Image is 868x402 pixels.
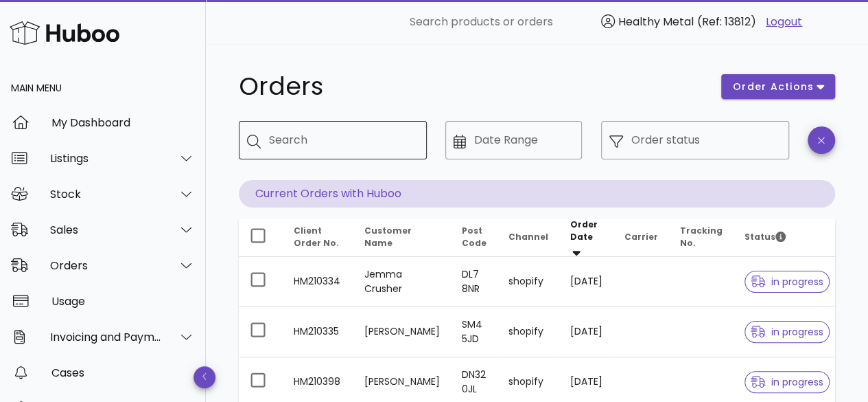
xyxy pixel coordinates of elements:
[239,74,705,99] h1: Orders
[50,223,162,236] div: Sales
[508,231,548,243] span: Channel
[751,277,823,287] span: in progress
[50,331,162,344] div: Invoicing and Payments
[734,219,841,257] th: Status
[51,295,195,308] div: Usage
[570,219,598,243] span: Order Date
[624,231,658,243] span: Carrier
[559,257,613,307] td: [DATE]
[451,219,497,257] th: Post Code
[721,74,835,99] button: order actions
[239,180,835,208] p: Current Orders with Huboo
[618,14,694,30] span: Healthy Metal
[283,219,353,257] th: Client Order No.
[697,14,756,30] span: (Ref: 13812)
[50,188,162,201] div: Stock
[751,327,823,337] span: in progress
[451,307,497,357] td: SM4 5JD
[364,225,412,249] span: Customer Name
[613,219,669,257] th: Carrier
[462,225,486,249] span: Post Code
[680,225,723,249] span: Tracking No.
[51,366,195,379] div: Cases
[559,307,613,357] td: [DATE]
[283,257,353,307] td: HM210334
[10,18,119,47] img: Huboo Logo
[744,231,786,243] span: Status
[766,14,802,30] a: Logout
[497,257,559,307] td: shopify
[353,257,451,307] td: Jemma Crusher
[283,307,353,357] td: HM210335
[497,307,559,357] td: shopify
[50,152,162,165] div: Listings
[294,225,339,249] span: Client Order No.
[451,257,497,307] td: DL7 8NR
[751,377,823,387] span: in progress
[50,259,162,272] div: Orders
[353,307,451,357] td: [PERSON_NAME]
[559,219,613,257] th: Order Date: Sorted descending. Activate to remove sorting.
[669,219,734,257] th: Tracking No.
[51,116,195,129] div: My Dashboard
[497,219,559,257] th: Channel
[353,219,451,257] th: Customer Name
[732,80,814,94] span: order actions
